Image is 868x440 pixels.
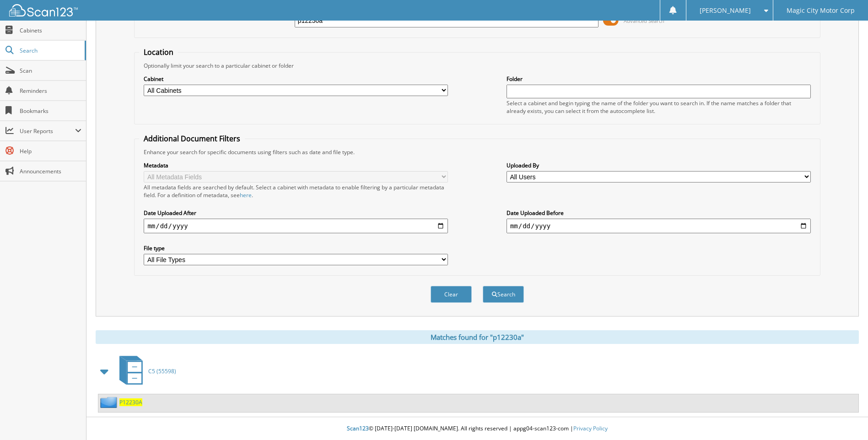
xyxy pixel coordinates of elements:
[507,161,811,169] label: Uploaded By
[700,8,751,13] span: [PERSON_NAME]
[96,330,859,344] div: Matches found for "p12230a"
[822,396,868,440] iframe: Chat Widget
[347,424,369,432] span: Scan123
[20,27,81,34] span: Cabinets
[573,424,608,432] a: Privacy Policy
[20,167,81,175] span: Announcements
[20,107,81,115] span: Bookmarks
[114,353,176,389] a: C5 (55598)
[240,191,252,199] a: here
[507,75,811,83] label: Folder
[624,17,664,24] span: Advanced Search
[507,99,811,115] div: Select a cabinet and begin typing the name of the folder you want to search in. If the name match...
[144,219,448,233] input: start
[20,47,80,54] span: Search
[139,62,815,70] div: Optionally limit your search to a particular cabinet or folder
[119,398,142,406] a: P12230A
[100,397,119,408] img: folder2.png
[507,209,811,217] label: Date Uploaded Before
[507,219,811,233] input: end
[20,87,81,95] span: Reminders
[86,418,868,440] div: © [DATE]-[DATE] [DOMAIN_NAME]. All rights reserved | appg04-scan123-com |
[20,67,81,75] span: Scan
[9,4,78,16] img: scan123-logo-white.svg
[144,183,448,199] div: All metadata fields are searched by default. Select a cabinet with metadata to enable filtering b...
[144,244,448,252] label: File type
[139,47,178,57] legend: Location
[20,127,75,135] span: User Reports
[144,209,448,217] label: Date Uploaded After
[431,286,472,303] button: Clear
[144,161,448,169] label: Metadata
[139,148,815,156] div: Enhance your search for specific documents using filters such as date and file type.
[148,367,176,375] span: C5 (55598)
[144,75,448,83] label: Cabinet
[483,286,524,303] button: Search
[20,147,81,155] span: Help
[139,134,245,144] legend: Additional Document Filters
[787,8,855,13] span: Magic City Motor Corp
